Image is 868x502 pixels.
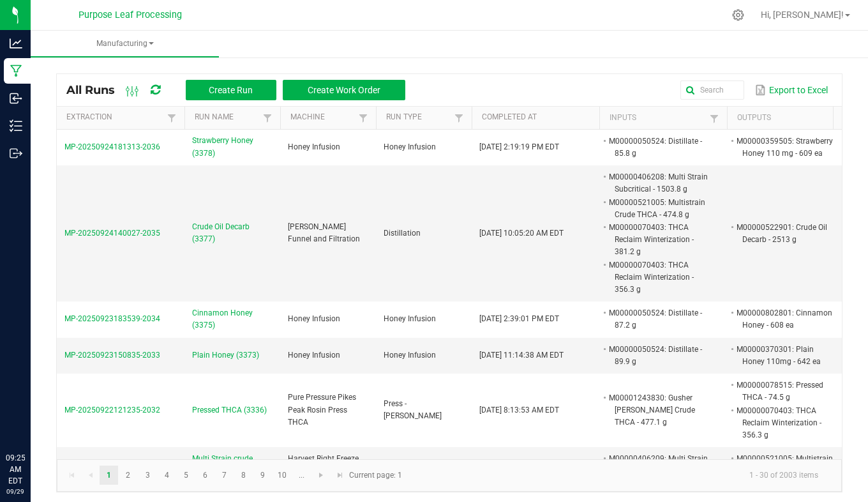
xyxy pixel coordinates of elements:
[64,406,160,415] span: MP-20250922121235-2032
[6,452,25,487] p: 09:25 AM EDT
[680,80,744,100] input: Search
[479,351,564,360] span: [DATE] 11:14:38 AM EDT
[192,404,267,416] span: Pressed THCA (3336)
[335,470,345,480] span: Go to the last page
[192,349,259,361] span: Plain Honey (3373)
[10,37,22,50] inline-svg: Analytics
[288,222,360,243] span: [PERSON_NAME] Funnel and Filtration
[730,9,746,21] div: Manage settings
[288,454,359,475] span: Harvest Right Freeze Dryer
[273,466,292,485] a: Page 10
[196,466,214,485] a: Page 6
[312,466,331,485] a: Go to the next page
[735,343,835,368] li: M00000370301: Plain Honey 110mg - 642 ea
[10,65,22,77] inline-svg: Manufacturing
[451,110,467,126] a: Filter
[752,79,831,101] button: Export to Excel
[192,135,273,159] span: Strawberry Honey (3378)
[607,392,708,429] li: M00001243830: Gusher [PERSON_NAME] Crude THCA - 477.1 g
[735,404,835,442] li: M00000070403: THCA Reclaim Winterization - 356.3 g
[66,112,163,123] a: ExtractionSortable
[384,142,436,151] span: Honey Infusion
[386,112,451,123] a: Run TypeSortable
[735,135,835,160] li: M00000359505: Strawberry Honey 110 mg - 609 ea
[192,307,273,331] span: Cinnamon Honey (3375)
[158,466,176,485] a: Page 4
[479,314,559,323] span: [DATE] 2:39:01 PM EDT
[410,465,828,486] kendo-pager-info: 1 - 30 of 2003 items
[707,110,722,126] a: Filter
[355,110,371,126] a: Filter
[64,314,160,323] span: MP-20250923183539-2034
[482,112,594,123] a: Completed AtSortable
[735,307,835,331] li: M00000802801: Cinnamon Honey - 608 ea
[253,466,272,485] a: Page 9
[384,399,442,420] span: Press - [PERSON_NAME]
[64,142,160,151] span: MP-20250924181313-2036
[38,398,53,413] iframe: Resource center unread badge
[316,470,326,480] span: Go to the next page
[479,406,559,415] span: [DATE] 8:13:53 AM EDT
[100,466,118,485] a: Page 1
[119,466,137,485] a: Page 2
[10,119,22,132] inline-svg: Inventory
[331,466,349,485] a: Go to the last page
[384,351,436,360] span: Honey Infusion
[288,351,340,360] span: Honey Infusion
[192,453,273,477] span: Multi Strain crude THCA (3307)
[260,110,275,126] a: Filter
[13,400,51,438] iframe: Resource center
[607,452,708,477] li: M00000406209: Multi Strain Supercritical - 520 g
[164,110,179,126] a: Filter
[735,221,835,246] li: M00000522901: Crude Oil Decarb - 2513 g
[607,196,708,221] li: M00000521005: Multistrain Crude THCA - 474.8 g
[290,112,355,123] a: MachineSortable
[607,259,708,296] li: M00000070403: THCA Reclaim Winterization - 356.3 g
[761,10,844,20] span: Hi, [PERSON_NAME]!
[288,314,340,323] span: Honey Infusion
[607,343,708,368] li: M00000050524: Distillate - 89.9 g
[234,466,253,485] a: Page 8
[192,221,273,245] span: Crude Oil Decarb (3377)
[384,229,421,238] span: Distillation
[57,459,842,492] kendo-pager: Current page: 1
[195,112,259,123] a: Run NameSortable
[479,229,564,238] span: [DATE] 10:05:20 AM EDT
[79,10,182,20] span: Purpose Leaf Processing
[288,142,340,151] span: Honey Infusion
[10,147,22,160] inline-svg: Outbound
[607,135,708,160] li: M00000050524: Distillate - 85.8 g
[735,452,835,477] li: M00000521005: Multistrain Crude THCA - 474.8 g
[607,171,708,195] li: M00000406208: Multi Strain Subcritical - 1503.8 g
[31,38,219,49] span: Manufacturing
[283,80,405,100] button: Create Work Order
[138,466,157,485] a: Page 3
[10,92,22,105] inline-svg: Inbound
[186,80,276,100] button: Create Run
[384,314,436,323] span: Honey Infusion
[6,487,25,496] p: 09/29
[479,142,559,151] span: [DATE] 2:19:19 PM EDT
[599,107,727,130] th: Inputs
[735,379,835,404] li: M00000078515: Pressed THCA - 74.5 g
[177,466,195,485] a: Page 5
[607,221,708,259] li: M00000070403: THCA Reclaim Winterization - 381.2 g
[607,307,708,331] li: M00000050524: Distillate - 87.2 g
[292,466,311,485] a: Page 11
[727,107,855,130] th: Outputs
[288,393,356,426] span: Pure Pressure Pikes Peak Rosin Press THCA
[215,466,234,485] a: Page 7
[66,79,415,101] div: All Runs
[31,31,219,57] a: Manufacturing
[308,85,380,95] span: Create Work Order
[64,229,160,238] span: MP-20250924140027-2035
[64,351,160,360] span: MP-20250923150835-2033
[209,85,253,95] span: Create Run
